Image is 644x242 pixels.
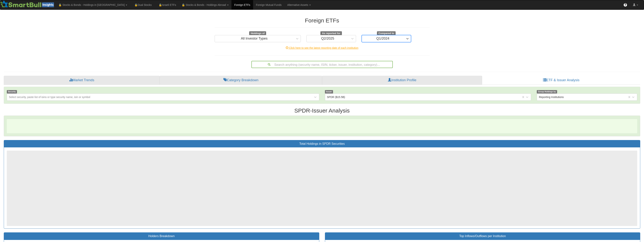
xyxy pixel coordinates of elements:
a: Foreign ETFs [231,0,253,10]
a: 🔒Israeli ETFs [155,0,179,10]
div: Q2/2025 [321,37,334,41]
div: SPDR ($15.5B) [327,95,345,99]
div: Reporting Institutions [539,95,564,99]
img: Smartbull [0,0,56,8]
a: Category Breakdown [160,76,322,85]
span: Compared to [377,31,396,35]
h2: Foreign ETFs [215,17,430,24]
a: 🔒Dual Stocks [130,0,154,10]
a: ? [621,0,630,10]
div: Search anything (security name, ISIN, ticker, issuer, institution, category)... [252,61,392,68]
span: As reported for [320,31,342,35]
a: Market Trends [4,76,160,85]
h2: SPDR - Issuer Analysis [4,107,640,114]
div: Select security, paste list of isins or type security name, isin or symbol [9,95,90,99]
a: ETF & Issuer Analysis [482,76,640,85]
div: Click here to see the latest reporting date of each institution [212,46,432,50]
span: Security [7,90,17,93]
a: Foreign Mutual Funds [253,0,284,10]
span: Holdings of [249,31,266,35]
a: 🔒 Stocks & Bonds - Holdings Abroad [179,0,231,10]
div: All Investor Types [241,37,268,41]
h3: Holders Breakdown [7,234,316,238]
a: Alternative Assets [284,0,314,10]
span: ‌ [7,151,637,226]
div: Q1/2024 [376,37,389,41]
h3: Total Holdings in SPDR Securities [7,142,637,146]
span: ? [624,3,626,7]
a: Institution Profile [322,76,482,85]
span: Issuer [325,90,333,93]
span: ‌ [7,119,637,133]
span: Group Holdings by [537,90,557,93]
a: 🔒 Stocks & Bonds - Holdings in [GEOGRAPHIC_DATA] [56,0,130,10]
h3: Top Inflows/Outflows per Institution [328,234,637,238]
